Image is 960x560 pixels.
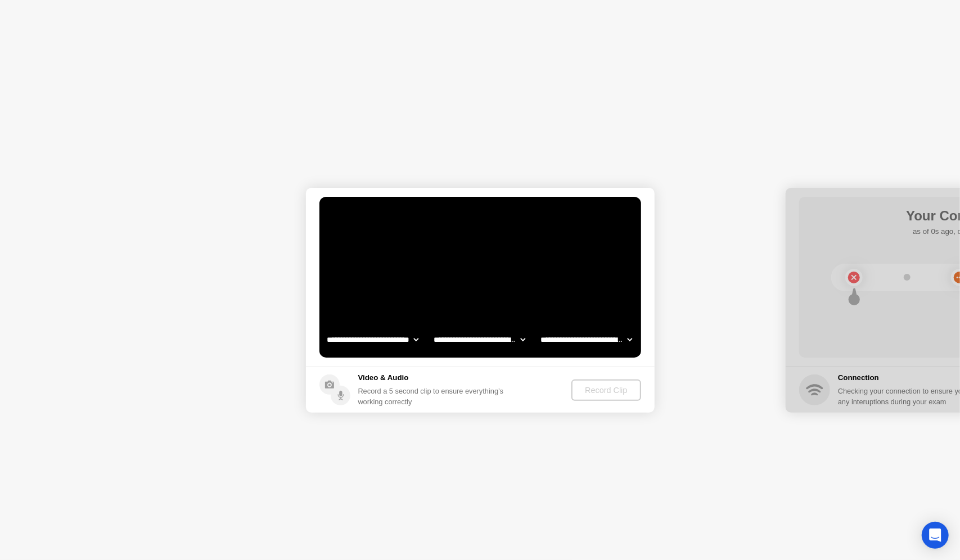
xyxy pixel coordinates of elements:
[431,328,528,351] select: Available speakers
[538,328,634,351] select: Available microphones
[576,386,636,395] div: Record Clip
[571,380,641,401] button: Record Clip
[358,372,508,383] h5: Video & Audio
[324,328,421,351] select: Available cameras
[922,522,949,549] div: Open Intercom Messenger
[358,386,508,407] div: Record a 5 second clip to ensure everything’s working correctly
